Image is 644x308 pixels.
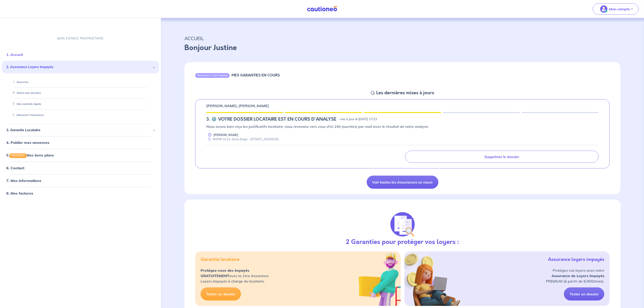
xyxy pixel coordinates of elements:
p: avec la 1ère Assurance Loyers Impayés à charge du locataire. [201,268,269,284]
a: 5.NOUVEAUMes bons plans [6,153,54,157]
div: 1. Accueil [2,50,159,59]
p: [PERSON_NAME], [PERSON_NAME] [206,103,269,108]
img: Cautioneo [305,6,339,12]
div: 4. Publier mes annonces [2,138,159,147]
div: 2. Assurance Loyers Impayés [2,61,159,73]
a: Suivre mes dossiers [11,91,41,94]
a: 7. Mes informations [6,178,41,183]
p: - mis à jour le [DATE] 17:23 [338,117,377,122]
a: Souscrire [11,80,28,83]
a: Tester un dossier [564,287,604,301]
span: 2. Assurance Loyers Impayés [6,64,151,70]
p: ACCUEIL [184,34,621,42]
h6: MES GARANTIES EN COURS [231,73,280,77]
div: 6. Contact [2,163,159,172]
a: Voir toutes les Assurances en cours [367,176,438,189]
div: Mes contrats signés [7,100,154,108]
strong: Assurance de Loyers Impayés [552,274,604,278]
div: 3. Garantie Locataire [2,126,159,134]
a: 6. Contact [6,165,24,170]
div: Souscrire [7,78,154,86]
strong: Protégez-vous des impayés GRATUITEMENT [201,268,249,278]
div: 7. Mes informations [2,176,159,185]
a: 8. Mes factures [6,191,33,195]
p: Supprimer le dossier [485,154,519,159]
a: Tester un dossier [201,287,241,301]
h5: Garantie locataire [201,257,239,262]
a: Mes contrats signés [11,102,41,106]
div: state: DOCUMENTS-TO-EVALUATE, Context: NEW,CHOOSE-CERTIFICATE,RELATIONSHIP,LESSOR-DOCUMENTS [206,117,599,122]
div: INSPIR 3C24, 2ème étage - [STREET_ADDRESS] [206,137,279,141]
a: 4. Publier mes annonces [6,140,49,145]
a: Supprimer le dossier [405,151,599,163]
p: Nous avons bien reçu les justificatifs locataire, nous revenons vers vous d'ici 24h (ouvrées) par... [206,124,599,129]
h3: 2 Garanties pour protéger vos loyers : [346,238,459,246]
p: Mon compte [609,6,630,12]
img: justif-loupe [390,212,415,237]
a: 1. Accueil [6,52,23,57]
a: Découvrir l'assurance [11,113,44,117]
div: Suivre mes dossiers [7,89,154,97]
img: illu_account_valid_menu.svg [600,5,607,13]
p: Bonjour Justine [184,42,621,53]
div: 8. Mes factures [2,188,159,198]
div: Découvrir l'assurance [7,111,154,119]
h5: Les dernières mises à jours [376,90,434,96]
button: illu_account_valid_menu.svgMon compte [593,3,639,15]
h5: 3.︎ ⚙️ VOTRE DOSSIER LOCATAIRE EST EN COURS D'ANALYSE [206,117,336,122]
p: [PERSON_NAME] [213,133,238,137]
p: MON ESPACE PROPRIÉTAIRE [57,36,104,41]
span: 3. Garantie Locataire [6,127,151,133]
div: Assurance Loyer Impayé [195,73,230,78]
p: Protégez vos loyers avec notre PREMIUM (à partir de 9,90€/mois). [546,268,604,284]
div: 5.NOUVEAUMes bons plans [2,151,159,160]
h5: Assurance loyers impayés [548,257,604,262]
